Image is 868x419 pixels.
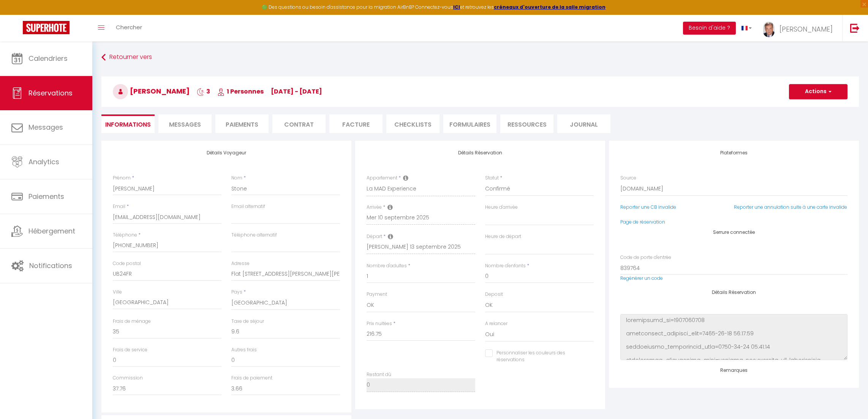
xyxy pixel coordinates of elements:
label: A relancer [485,320,508,327]
label: Email [113,203,125,210]
a: Chercher [110,15,148,41]
span: [PERSON_NAME] [113,86,190,96]
span: 3 [197,87,210,96]
label: Frais de paiement [231,375,272,382]
label: Arrivée [367,204,382,211]
label: Restant dû [367,371,391,378]
label: Statut [485,175,499,182]
img: ... [763,22,775,37]
label: Heure de départ [485,233,521,240]
li: Informations [101,114,155,133]
label: Taxe de séjour [231,318,264,325]
img: logout [850,23,860,33]
label: Commission [113,375,143,382]
li: CHECKLISTS [386,114,440,133]
h4: Détails Réservation [367,150,594,156]
a: ICI [453,4,460,10]
label: Source [620,175,636,182]
button: Besoin d'aide ? [683,22,736,35]
a: Reporter une CB invalide [620,204,676,210]
a: créneaux d'ouverture de la salle migration [494,4,606,10]
a: Retourner vers [101,51,859,64]
label: Téléphone alternatif [231,232,277,239]
label: Code postal [113,260,141,267]
span: 1 Personnes [217,87,264,96]
label: Heure d'arrivée [485,204,518,211]
label: Téléphone [113,232,137,239]
button: Actions [789,84,847,99]
span: Notifications [29,261,72,270]
label: Frais de ménage [113,318,151,325]
label: Autres frais [231,346,257,354]
span: Analytics [28,157,59,167]
li: Ressources [500,114,553,133]
span: Chercher [116,23,142,31]
span: Calendriers [28,54,68,63]
span: Messages [28,122,63,132]
span: Hébergement [28,226,75,236]
li: Contrat [272,114,326,133]
h4: Détails Réservation [620,290,847,295]
label: Nom [231,175,242,182]
a: ... [PERSON_NAME] [757,15,842,41]
label: Pays [231,289,242,296]
span: [DATE] - [DATE] [271,87,322,96]
li: FORMULAIRES [443,114,496,133]
img: Super Booking [23,21,70,34]
label: Prix nuitées [367,320,392,327]
span: Paiements [28,192,64,201]
label: Code de porte d'entrée [620,254,671,261]
li: Paiements [215,114,269,133]
label: Ville [113,289,122,296]
a: Page de réservation [620,219,665,225]
h4: Plateformes [620,150,847,156]
span: Messages [169,120,201,129]
label: Frais de service [113,346,147,354]
label: Deposit [485,291,503,298]
label: Prénom [113,175,131,182]
label: Payment [367,291,387,298]
h4: Serrure connectée [620,230,847,235]
li: Facture [329,114,383,133]
h4: Détails Voyageur [113,150,340,156]
li: Journal [557,114,610,133]
a: Regénérer un code [620,275,663,281]
label: Nombre d'enfants [485,262,526,270]
label: Départ [367,233,382,240]
label: Nombre d'adultes [367,262,407,270]
span: [PERSON_NAME] [779,24,833,34]
label: Email alternatif [231,203,265,210]
label: Adresse [231,260,250,267]
a: Reporter une annulation suite à une carte invalide [734,204,847,210]
label: Appartement [367,175,397,182]
span: Réservations [28,88,73,98]
h4: Remarques [620,368,847,373]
